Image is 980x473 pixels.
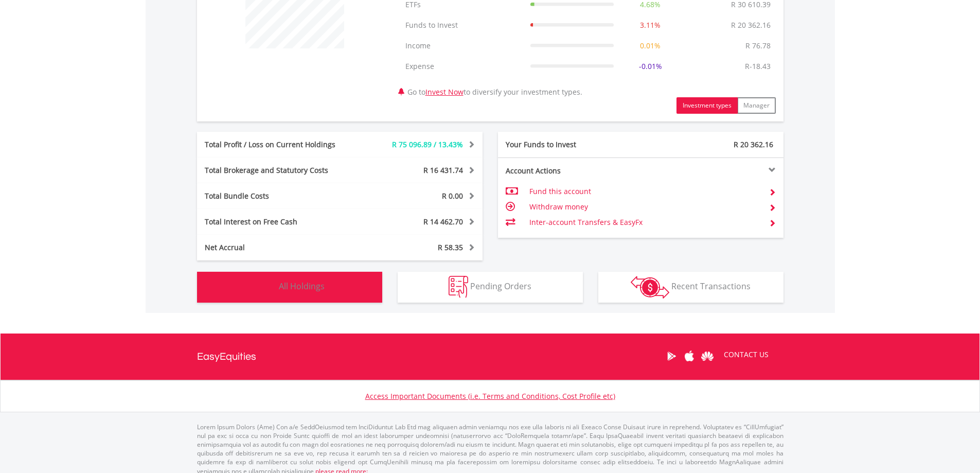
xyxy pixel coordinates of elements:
div: Net Accrual [197,242,364,253]
span: Recent Transactions [671,281,751,292]
span: R 16 431.74 [423,165,463,175]
div: Total Profit / Loss on Current Holdings [197,139,364,150]
a: CONTACT US [717,340,776,369]
span: Pending Orders [470,281,531,292]
span: R 20 362.16 [734,139,773,149]
span: R 75 096.89 / 13.43% [392,139,463,149]
div: Total Interest on Free Cash [197,217,364,227]
td: R 20 362.16 [726,15,776,36]
button: Manager [737,97,776,114]
td: Expense [400,56,525,77]
button: Investment types [676,97,738,114]
span: R 0.00 [442,191,463,201]
span: All Holdings [279,281,325,292]
div: Total Brokerage and Statutory Costs [197,165,364,176]
td: Fund this account [529,184,760,199]
a: Apple [681,340,699,372]
td: R-18.43 [740,56,776,77]
a: Huawei [699,340,717,372]
td: Income [400,36,525,56]
a: Google Play [663,340,681,372]
button: All Holdings [197,272,382,303]
a: Access Important Documents (i.e. Terms and Conditions, Cost Profile etc) [365,391,615,401]
td: 0.01% [619,36,682,56]
div: Total Bundle Costs [197,191,364,201]
span: R 14 462.70 [423,217,463,226]
button: Recent Transactions [598,272,783,303]
td: Inter-account Transfers & EasyFx [529,215,760,230]
img: holdings-wht.png [255,276,277,298]
td: Withdraw money [529,199,760,215]
span: R 58.35 [438,242,463,252]
div: Your Funds to Invest [498,139,641,150]
button: Pending Orders [398,272,583,303]
img: pending_instructions-wht.png [449,276,468,298]
a: EasyEquities [197,334,256,380]
td: 3.11% [619,15,682,36]
td: -0.01% [619,56,682,77]
a: Invest Now [425,87,464,97]
img: transactions-zar-wht.png [631,276,669,299]
div: Account Actions [498,166,641,176]
td: R 76.78 [740,36,776,56]
td: Funds to Invest [400,15,525,36]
